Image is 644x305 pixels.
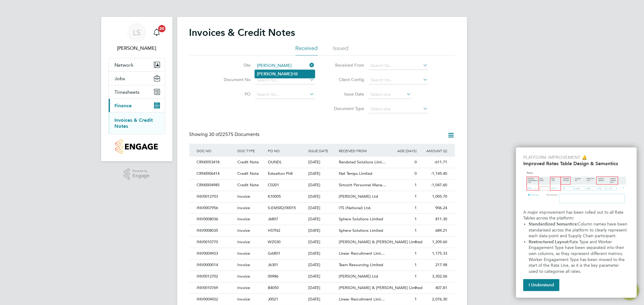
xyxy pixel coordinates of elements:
span: C0201 [268,182,279,187]
span: Linear Recruitment Limi… [339,251,385,256]
span: 1 [415,182,417,187]
div: 2,076.30 [418,294,449,305]
div: 1,209.60 [418,237,449,248]
span: Simcott Personnel Mana… [339,182,386,187]
div: 1,175.33 [418,248,449,259]
span: Team Resourcing Limited [339,262,383,267]
span: [PERSON_NAME] Ltd [339,194,378,199]
span: Jobs [115,76,125,81]
input: Search for... [369,61,428,70]
a: Go to home page [108,139,165,154]
label: Document Type [330,106,364,111]
span: Column names have been standarised across the platform to clearly represent each data point and S... [529,222,629,238]
div: INV0008035 [195,225,236,236]
span: Rate Type and Worker Engagement Type have been separated into their own columns, as they represen... [529,239,626,274]
span: 1 [415,205,417,210]
span: Invoice [237,216,250,222]
li: Hill [255,70,315,78]
span: Invoice [237,205,250,210]
span: Finance [115,103,132,108]
span: Credit Note [237,159,259,165]
span: 1 [415,228,417,233]
span: 22575 Documents [209,131,260,137]
span: Randstad Solutions Limi… [339,159,386,165]
span: GAR01 [268,251,280,256]
span: Sphere Solutions Limited [339,228,383,233]
label: Received From [330,62,364,68]
span: 1 [415,216,417,222]
div: Improved Rate Table Semantics [516,147,637,298]
span: B4050 [268,285,279,290]
input: Select one [369,90,412,99]
span: J6301 [268,262,278,267]
span: 20 [158,25,165,32]
div: [DATE] [307,191,337,202]
span: 0 [415,171,417,176]
span: ITS (National) Ltd. [339,205,371,210]
input: Search for... [255,90,315,99]
div: [DATE] [307,248,337,259]
nav: Main navigation [101,17,172,161]
span: 1 [415,274,417,279]
div: ISSUE DATE [307,144,337,158]
h2: Improved Rates Table Design & Semantics [523,161,630,166]
li: Received [296,45,318,55]
div: [DATE] [307,294,337,305]
label: Site [216,62,251,68]
span: Invoice [237,194,250,199]
div: INV0007956 [195,203,236,214]
button: I Understand [523,279,559,291]
div: [DATE] [307,180,337,191]
a: Go to account details [108,23,165,52]
div: 689.21 [418,225,449,236]
div: RECEIVED FROM [337,144,388,158]
div: [DATE] [307,271,337,282]
div: DOC NO [195,144,236,158]
span: [PERSON_NAME] Ltd [339,274,378,279]
div: CRN0004985 [195,180,236,191]
span: Timesheets [115,89,140,95]
div: 407.81 [418,282,449,294]
div: [DATE] [307,259,337,271]
div: Showing [189,131,261,138]
span: 1 [415,239,417,244]
div: AMOUNT (£) [418,144,449,158]
div: [DATE] [307,225,337,236]
span: WZ030 [268,239,280,244]
div: CRN0006414 [195,168,236,179]
span: 00986 [268,274,278,279]
span: Invoice [237,274,250,279]
span: Invoice [237,285,250,290]
div: 906.24 [418,203,449,214]
span: 1 [415,285,417,290]
span: J0021 [268,297,278,302]
div: INV0010769 [195,282,236,294]
div: PO NO [266,144,307,158]
span: Invoice [237,228,250,233]
div: [DATE] [307,203,337,214]
div: 811.30 [418,214,449,225]
span: Powered by [133,168,149,174]
span: 1 [415,251,417,256]
span: K10005 [268,194,281,199]
div: -1,145.40 [418,168,449,179]
h2: Invoices & Credit Notes [189,27,295,39]
div: INV0008036 [195,214,236,225]
div: [DATE] [307,237,337,248]
input: Select one [369,105,428,113]
a: Invoices & Credit Notes [115,117,153,129]
div: 1,005.70 [418,191,449,202]
img: countryside-properties-logo-retina.png [115,139,158,154]
span: 0 [415,159,417,165]
div: INV0004922 [195,294,236,305]
div: [DATE] [307,157,337,168]
div: DOC TYPE [236,144,266,158]
span: Invoice [237,262,250,267]
span: Engage [133,173,149,178]
strong: Restructured Layout: [529,239,569,244]
b: [PERSON_NAME] [257,71,292,77]
div: AGE (DAYS) [388,144,418,158]
span: LS [133,29,140,36]
span: Credit Note [237,171,259,176]
label: PO [216,91,251,97]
